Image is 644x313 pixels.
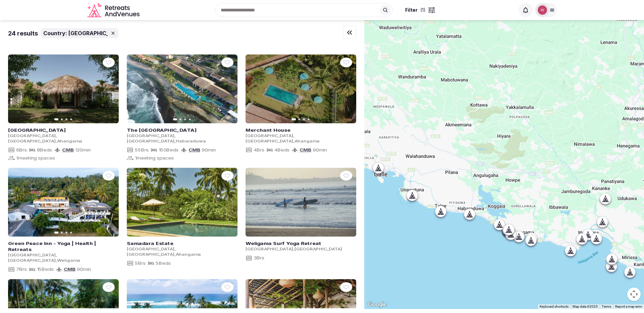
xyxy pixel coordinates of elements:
button: Go to slide 2 [298,119,300,120]
span: Filter [405,7,418,13]
span: [GEOGRAPHIC_DATA] [8,253,56,257]
button: Go to slide 3 [65,119,67,120]
button: Go to slide 3 [65,232,67,234]
a: View Tekanda Lodge [8,55,119,124]
button: Go to slide 1 [292,118,296,120]
span: Country: [43,29,67,37]
img: William Chin [538,5,547,15]
button: Keyboard shortcuts [540,304,569,309]
button: Go to slide 1 [54,232,59,234]
span: , [293,247,294,251]
span: [GEOGRAPHIC_DATA] [127,133,174,138]
span: , [174,252,176,257]
button: Filter(1) [401,4,439,16]
span: 90 min [313,147,327,153]
h2: Samadara Estate [127,241,237,247]
button: Go to slide 2 [61,232,63,234]
span: [GEOGRAPHIC_DATA] [246,247,293,251]
span: [GEOGRAPHIC_DATA] [8,258,56,263]
a: View venue [127,127,237,133]
a: CMB [64,267,75,272]
a: View venue [246,241,356,247]
a: View The Fortress Resort & Spa [127,55,237,124]
span: Ahangama [176,252,201,257]
span: , [174,139,176,143]
span: , [174,133,176,138]
a: View venue [8,127,119,133]
span: [GEOGRAPHIC_DATA] [8,133,56,138]
span: [GEOGRAPHIC_DATA] [294,247,342,251]
a: View Samadara Estate [127,168,237,237]
span: , [56,258,57,263]
span: , [56,139,57,143]
button: Go to slide 4 [70,119,72,120]
span: , [293,133,294,138]
span: 7 Brs [16,267,27,272]
button: Go to slide 1 [54,118,59,120]
span: [GEOGRAPHIC_DATA] [8,139,56,143]
h2: The [GEOGRAPHIC_DATA] [127,127,237,133]
span: 6 Brs [16,147,27,153]
a: CMB [300,147,311,152]
a: View venue [246,127,356,133]
a: Report a map error [615,305,642,308]
div: 24 results [8,29,38,38]
svg: Retreats and Venues company logo [87,3,141,18]
button: Go to slide 1 [173,118,177,120]
span: Map data ©2025 [573,305,598,308]
span: Ahangama [294,139,320,143]
a: Open this area in Google Maps (opens a new window) [366,300,388,309]
a: View Weligama Surf Yoga Retreat [246,168,356,237]
h2: [GEOGRAPHIC_DATA] [8,127,119,133]
span: 90 min [202,147,216,153]
span: 4 Brs [254,147,264,153]
a: CMB [62,147,74,152]
span: 8 Beds [37,147,52,153]
span: 90 min [77,267,91,272]
span: 5 Beds [156,261,171,266]
img: Google [366,300,388,309]
span: 4 Beds [274,147,289,153]
span: [GEOGRAPHIC_DATA] [246,139,293,143]
button: Map camera controls [627,288,641,301]
h2: Green Peace Inn - Yoga | Health | Retreats [8,241,119,253]
span: Weligama [57,258,80,263]
a: Terms (opens in new tab) [602,305,611,308]
span: 3 Brs [254,255,264,261]
button: Go to slide 4 [308,119,310,120]
button: Go to slide 3 [303,119,305,120]
span: , [293,139,294,143]
span: 15 Beds [37,267,54,272]
span: Ahangama [57,139,82,143]
button: Go to slide 3 [184,119,186,120]
span: 55 Brs [135,147,149,153]
span: , [56,253,57,257]
span: [GEOGRAPHIC_DATA] [127,139,174,143]
span: 1 meeting spaces [16,155,55,161]
a: CMB [189,147,200,152]
span: [GEOGRAPHIC_DATA] [246,133,293,138]
span: Habaraduwa [176,139,206,143]
a: View venue [8,241,119,253]
span: [GEOGRAPHIC_DATA] [127,247,174,251]
span: 150 Beds [159,147,178,153]
span: 1 meeting spaces [135,155,174,161]
button: Go to slide 4 [70,232,72,234]
h2: Merchant House [246,127,356,133]
span: 120 min [75,147,91,153]
span: , [56,133,57,138]
span: [GEOGRAPHIC_DATA] [68,29,126,37]
button: Go to slide 2 [61,119,63,120]
span: ( 1 ) [420,7,426,13]
a: Visit the homepage [87,3,141,18]
span: 5 Brs [135,261,146,266]
span: , [174,247,176,251]
a: View venue [127,241,237,247]
button: Go to slide 2 [179,119,181,120]
h2: Weligama Surf Yoga Retreat [246,241,356,247]
a: View Merchant House [246,55,356,124]
button: Go to slide 4 [189,119,191,120]
a: View Green Peace Inn - Yoga | Health | Retreats [8,168,119,237]
span: [GEOGRAPHIC_DATA] [127,252,174,257]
